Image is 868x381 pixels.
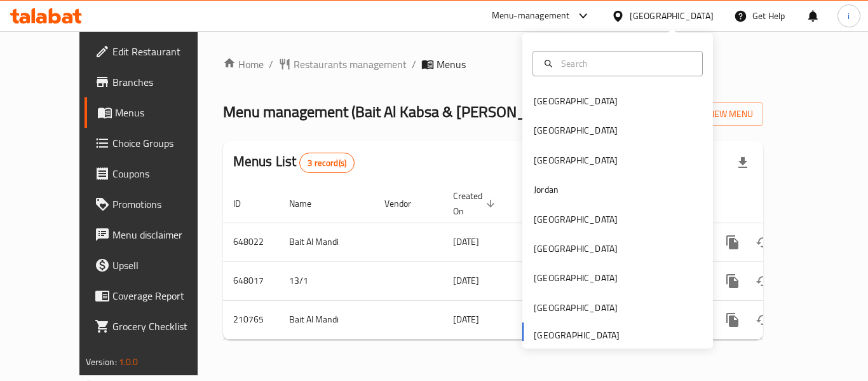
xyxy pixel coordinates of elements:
[717,266,748,296] button: more
[534,301,618,315] div: [GEOGRAPHIC_DATA]
[279,300,374,339] td: Bait Al Mandi
[717,227,748,258] button: more
[119,354,139,370] span: 1.0.0
[223,97,575,126] span: Menu management ( Bait Al Kabsa & [PERSON_NAME] )
[289,196,328,211] span: Name
[412,57,416,72] li: /
[848,9,850,23] span: i
[534,212,618,226] div: [GEOGRAPHIC_DATA]
[534,153,618,167] div: [GEOGRAPHIC_DATA]
[223,261,279,300] td: 648017
[534,123,618,137] div: [GEOGRAPHIC_DATA]
[534,183,559,197] div: Jordan
[85,219,224,250] a: Menu disclaimer
[453,311,479,328] span: [DATE]
[294,57,407,72] span: Restaurants management
[748,266,778,296] button: Change Status
[534,94,618,108] div: [GEOGRAPHIC_DATA]
[85,311,224,342] a: Grocery Checklist
[85,281,224,311] a: Coverage Report
[279,223,374,261] td: Bait Al Mandi
[223,57,764,72] nav: breadcrumb
[630,9,714,23] div: [GEOGRAPHIC_DATA]
[748,305,778,335] button: Change Status
[279,261,374,300] td: 13/1
[112,135,214,151] span: Choice Groups
[384,196,428,211] span: Vendor
[437,57,466,72] span: Menus
[269,57,273,72] li: /
[112,166,214,181] span: Coupons
[278,57,407,72] a: Restaurants management
[115,105,214,120] span: Menus
[85,36,224,67] a: Edit Restaurant
[534,271,618,285] div: [GEOGRAPHIC_DATA]
[112,44,214,59] span: Edit Restaurant
[748,227,778,258] button: Change Status
[675,106,753,122] span: Add New Menu
[717,305,748,335] button: more
[112,74,214,90] span: Branches
[85,128,224,158] a: Choice Groups
[233,196,257,211] span: ID
[223,300,279,339] td: 210765
[86,354,117,370] span: Version:
[453,188,499,219] span: Created On
[112,197,214,212] span: Promotions
[300,157,354,169] span: 3 record(s)
[556,57,695,71] input: Search
[453,272,479,289] span: [DATE]
[85,189,224,219] a: Promotions
[728,148,758,178] div: Export file
[665,102,763,126] button: Add New Menu
[223,57,264,72] a: Home
[85,158,224,189] a: Coupons
[112,258,214,273] span: Upsell
[223,223,279,261] td: 648022
[112,227,214,242] span: Menu disclaimer
[534,242,618,256] div: [GEOGRAPHIC_DATA]
[492,8,570,24] div: Menu-management
[453,233,479,250] span: [DATE]
[233,152,355,173] h2: Menus List
[85,67,224,97] a: Branches
[85,250,224,281] a: Upsell
[85,97,224,128] a: Menus
[112,319,214,334] span: Grocery Checklist
[112,288,214,303] span: Coverage Report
